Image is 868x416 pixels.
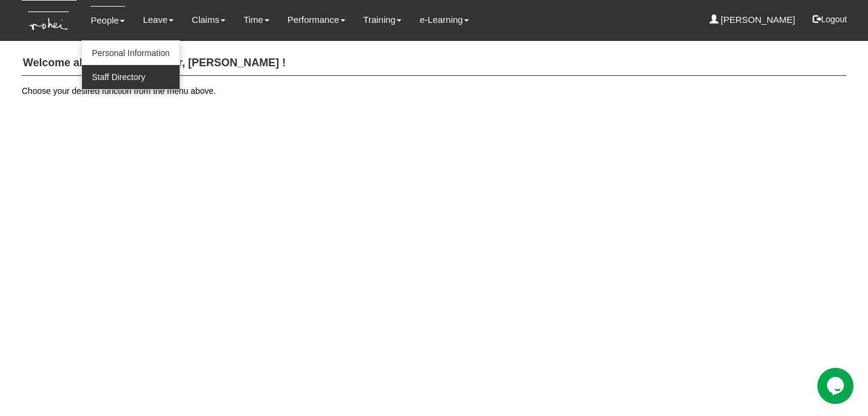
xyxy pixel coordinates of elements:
button: Logout [804,5,855,34]
a: Staff Directory [82,65,179,89]
a: People [90,6,125,34]
a: Training [363,6,402,34]
a: Time [244,6,269,34]
a: Leave [143,6,174,34]
img: KTs7HI1dOZG7tu7pUkOpGGQAiEQAiEQAj0IhBB1wtXDg6BEAiBEAiBEAiB4RGIoBtemSRFIRACIRACIRACIdCLQARdL1w5OAR... [22,1,77,41]
a: e-Learning [420,6,469,34]
a: Performance [288,6,345,34]
p: Choose your desired function from the menu above. [22,85,846,97]
iframe: chat widget [817,368,856,404]
a: Claims [192,6,225,34]
h4: Welcome aboard Learn Anchor, [PERSON_NAME] ! [22,51,846,76]
a: Personal Information [82,41,179,65]
a: [PERSON_NAME] [709,6,796,34]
